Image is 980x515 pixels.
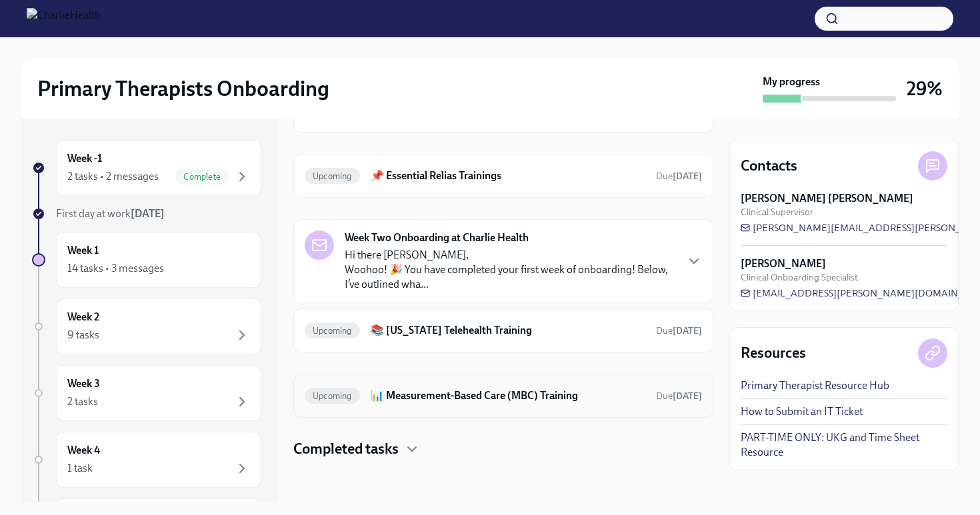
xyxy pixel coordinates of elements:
strong: [PERSON_NAME] [741,257,826,271]
a: How to Submit an IT Ticket [741,404,863,419]
span: Complete [175,172,229,182]
h3: 29% [907,77,943,101]
h6: Week 1 [67,243,99,258]
a: Upcoming📌 Essential Relias TrainingsDue[DATE] [305,165,702,187]
div: Completed tasks [293,439,713,459]
h6: 📊 Measurement-Based Care (MBC) Training [371,388,645,403]
div: 2 tasks [67,394,98,409]
a: Upcoming📚 [US_STATE] Telehealth TrainingDue[DATE] [305,320,702,341]
h4: Completed tasks [293,439,399,459]
strong: [DATE] [673,390,702,402]
h6: Week 3 [67,376,100,391]
a: First day at work[DATE] [32,207,261,221]
p: Hi there [PERSON_NAME], Woohoo! 🎉 You have completed your first week of onboarding! Below, I’ve o... [345,248,675,292]
strong: [DATE] [131,207,165,220]
div: 1 task [67,461,93,476]
h6: 📌 Essential Relias Trainings [371,169,645,183]
a: Week 29 tasks [32,298,261,354]
h4: Resources [741,343,806,363]
a: PART-TIME ONLY: UKG and Time Sheet Resource [741,430,947,460]
a: Week 114 tasks • 3 messages [32,232,261,288]
span: August 25th, 2025 09:00 [656,170,702,183]
strong: [DATE] [673,171,702,182]
a: Week -12 tasks • 2 messagesComplete [32,140,261,196]
span: First day at work [56,207,165,220]
strong: My progress [763,75,820,89]
span: Upcoming [305,326,360,336]
span: Due [656,171,702,182]
strong: [PERSON_NAME] [PERSON_NAME] [741,191,913,206]
span: August 25th, 2025 09:00 [656,324,702,337]
h6: Week -1 [67,151,102,166]
a: Week 32 tasks [32,365,261,421]
span: Clinical Onboarding Specialist [741,271,858,284]
h4: Contacts [741,156,797,176]
span: Upcoming [305,391,360,401]
h6: Week 2 [67,310,99,324]
span: Due [656,390,702,402]
a: Upcoming📊 Measurement-Based Care (MBC) TrainingDue[DATE] [305,385,702,406]
div: 2 tasks • 2 messages [67,169,159,184]
strong: [DATE] [673,325,702,336]
h6: 📚 [US_STATE] Telehealth Training [371,323,645,338]
span: Clinical Supervisor [741,206,813,219]
h2: Primary Therapists Onboarding [37,75,329,102]
a: Week 41 task [32,432,261,488]
span: Due [656,325,702,336]
div: 14 tasks • 3 messages [67,261,164,276]
img: CharlieHealth [27,8,101,29]
span: Upcoming [305,171,360,181]
h6: Week 4 [67,443,100,458]
div: 9 tasks [67,328,99,342]
span: August 20th, 2025 09:00 [656,390,702,402]
a: Primary Therapist Resource Hub [741,378,889,393]
strong: Week Two Onboarding at Charlie Health [345,231,529,245]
